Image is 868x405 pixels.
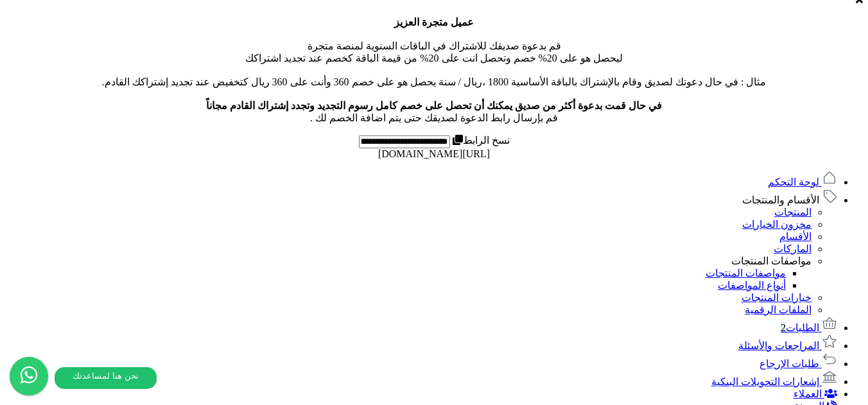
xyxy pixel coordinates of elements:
[5,148,863,160] div: [URL][DOMAIN_NAME]
[759,358,819,369] span: طلبات الإرجاع
[742,292,812,303] a: خيارات المنتجات
[450,135,510,146] label: نسخ الرابط
[774,207,812,218] a: المنتجات
[206,100,662,111] b: في حال قمت بدعوة أكثر من صديق يمكنك أن تحصل على خصم كامل رسوم التجديد وتجدد إشتراك القادم مجاناً
[794,388,822,399] span: العملاء
[779,231,812,242] a: الأقسام
[738,340,819,351] span: المراجعات والأسئلة
[5,16,863,124] p: قم بدعوة صديقك للاشتراك في الباقات السنوية لمنصة متجرة ليحصل هو على 20% خصم وتحصل انت على 20% من ...
[718,280,786,291] a: أنواع المواصفات
[794,388,837,399] a: العملاء
[711,376,819,387] span: إشعارات التحويلات البنكية
[774,243,812,254] a: الماركات
[745,304,812,315] a: الملفات الرقمية
[781,322,786,333] span: 2
[759,358,837,369] a: طلبات الإرجاع
[742,194,819,205] span: الأقسام والمنتجات
[706,268,786,279] a: مواصفات المنتجات
[768,177,837,187] a: لوحة التحكم
[768,177,819,187] span: لوحة التحكم
[781,322,837,333] a: الطلبات2
[738,340,837,351] a: المراجعات والأسئلة
[731,255,812,266] a: مواصفات المنتجات
[781,322,819,333] span: الطلبات
[742,219,812,230] a: مخزون الخيارات
[394,17,474,28] b: عميل متجرة العزيز
[711,376,837,387] a: إشعارات التحويلات البنكية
